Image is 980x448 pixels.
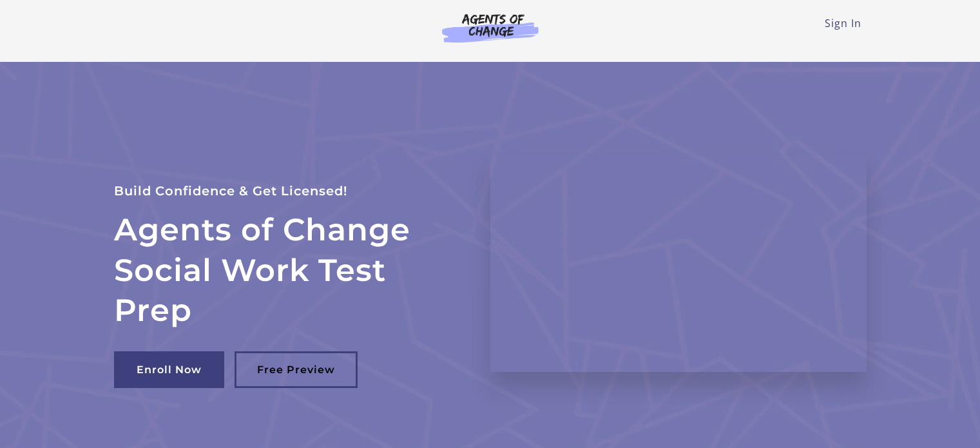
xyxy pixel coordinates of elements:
[114,180,459,202] p: Build Confidence & Get Licensed!
[114,209,459,330] h2: Agents of Change Social Work Test Prep
[235,351,358,388] a: Free Preview
[825,16,861,30] a: Sign In
[428,13,552,43] img: Agents of Change Logo
[114,351,224,388] a: Enroll Now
